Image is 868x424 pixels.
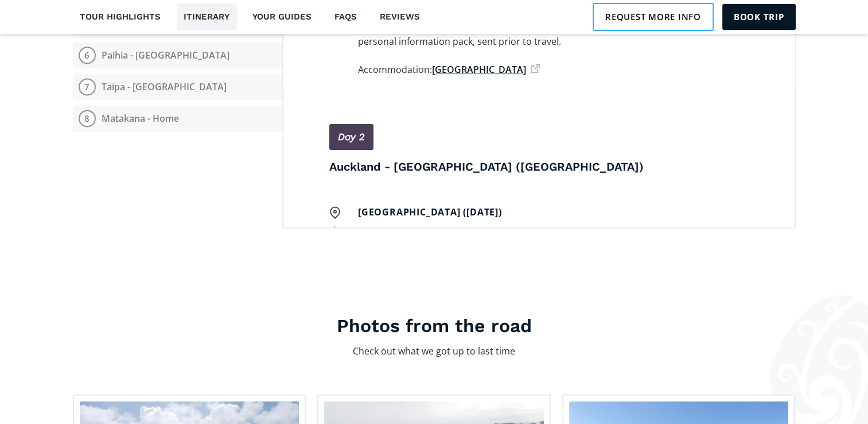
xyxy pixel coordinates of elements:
[79,110,96,127] div: 8
[73,43,282,68] button: 6Paihia - [GEOGRAPHIC_DATA]
[329,124,373,150] a: Day 2
[102,81,227,93] div: Taipa - [GEOGRAPHIC_DATA]
[328,3,364,30] a: FAQs
[373,3,427,30] a: Reviews
[73,314,796,337] h3: Photos from the road
[102,113,179,125] div: Matakana - Home
[79,78,96,95] div: 7
[256,343,612,360] p: Check out what we got up to last time
[246,3,319,30] a: Your guides
[358,206,748,218] h5: [GEOGRAPHIC_DATA] ([DATE])
[432,63,540,76] a: [GEOGRAPHIC_DATA]
[73,106,282,132] button: 8Matakana - Home
[102,49,229,61] div: Paihia - [GEOGRAPHIC_DATA]
[79,47,96,64] div: 6
[358,61,748,78] p: Accommodation:
[722,4,796,29] a: Book trip
[73,3,168,30] a: Tour highlights
[593,3,714,30] a: Request more info
[177,3,237,30] a: Itinerary
[73,74,282,100] button: 7Taipa - [GEOGRAPHIC_DATA]
[329,159,748,175] h4: Auckland - [GEOGRAPHIC_DATA] ([GEOGRAPHIC_DATA])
